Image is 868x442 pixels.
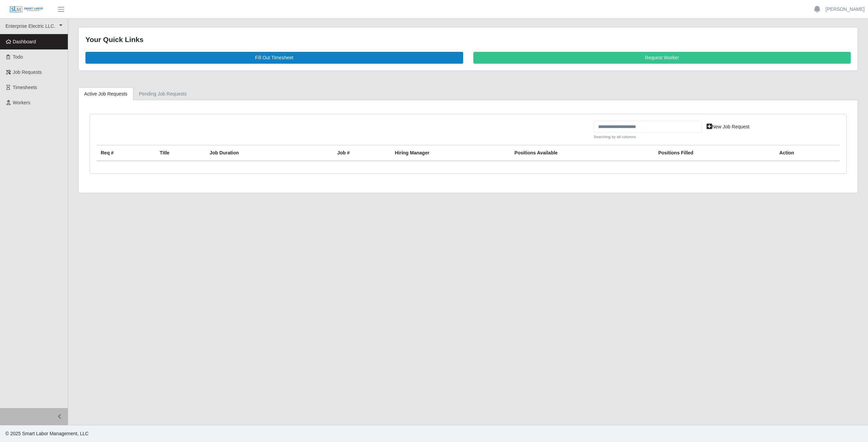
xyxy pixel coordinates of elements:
[85,34,851,45] div: Your Quick Links
[391,145,510,161] th: Hiring Manager
[5,431,88,436] span: © 2025 Smart Labor Management, LLC
[702,121,754,133] a: New Job Request
[78,87,133,101] a: Active Job Requests
[205,145,310,161] th: Job Duration
[775,145,840,161] th: Action
[333,145,391,161] th: Job #
[13,54,23,60] span: Todo
[13,85,37,90] span: Timesheets
[473,52,851,64] a: Request Worker
[97,145,156,161] th: Req #
[654,145,775,161] th: Positions Filled
[133,87,193,101] a: Pending Job Requests
[826,6,865,13] a: [PERSON_NAME]
[85,52,463,64] a: Fill Out Timesheet
[13,69,42,75] span: Job Requests
[13,100,31,105] span: Workers
[9,6,43,13] img: SLM Logo
[510,145,654,161] th: Positions Available
[594,134,702,140] small: Searching by all columns
[156,145,205,161] th: Title
[13,39,36,44] span: Dashboard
